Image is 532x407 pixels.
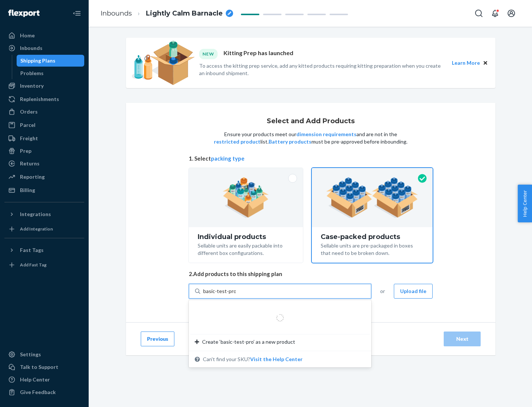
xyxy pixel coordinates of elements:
[444,332,481,346] button: Next
[518,185,532,222] button: Help Center
[4,244,84,256] button: Fast Tags
[20,44,42,52] div: Inbounds
[213,131,408,145] p: Ensure your products meet our and are not in the list. must be pre-approved before inbounding.
[214,138,260,145] button: restricted product
[450,335,474,343] div: Next
[20,57,55,64] div: Shipping Plans
[211,155,245,162] button: packing type
[20,226,53,232] div: Add Integration
[20,246,44,254] div: Fast Tags
[20,186,35,194] div: Billing
[4,30,84,41] a: Home
[20,211,51,218] div: Integrations
[471,6,486,21] button: Open Search Box
[203,287,236,295] input: Create ‘basic-test-pro’ as a new productCan't find your SKU?Visit the Help Center
[269,138,311,145] button: Battery products
[321,233,424,240] div: Case-packed products
[380,287,385,295] span: or
[20,376,50,383] div: Help Center
[4,119,84,131] a: Parcel
[4,132,84,144] a: Freight
[250,356,303,363] button: Create ‘basic-test-pro’ as a new productCan't find your SKU?
[488,6,502,21] button: Open notifications
[4,93,84,105] a: Replenishments
[20,173,45,181] div: Reporting
[20,32,35,39] div: Home
[4,80,84,92] a: Inventory
[481,59,490,67] button: Close
[8,10,40,17] img: Flexport logo
[17,55,85,67] a: Shipping Plans
[198,233,294,240] div: Individual products
[4,106,84,118] a: Orders
[198,240,294,257] div: Sellable units are easily packable into different box configurations.
[223,177,269,218] img: individual-pack.facf35554cb0f1810c75b2bd6df2d64e.png
[17,67,85,79] a: Problems
[203,356,303,363] span: Can't find your SKU?
[504,6,519,21] button: Open account menu
[4,361,84,373] a: Talk to Support
[189,155,433,162] span: 1. Select
[100,9,132,17] a: Inbounds
[4,145,84,157] a: Prep
[267,118,355,125] h1: Select and Add Products
[321,240,424,257] div: Sellable units are pre-packaged in boxes that need to be broken down.
[20,351,41,358] div: Settings
[199,49,218,59] div: NEW
[4,223,84,235] a: Add Integration
[199,62,445,77] p: To access the kitting prep service, add any kitted products requiring kitting preparation when yo...
[224,49,293,59] p: Kitting Prep has launched
[4,158,84,169] a: Returns
[20,121,35,129] div: Parcel
[4,386,84,398] button: Give Feedback
[4,171,84,183] a: Reporting
[20,363,58,371] div: Talk to Support
[4,349,84,360] a: Settings
[326,177,418,218] img: case-pack.59cecea509d18c883b923b81aeac6d0b.png
[20,95,59,103] div: Replenishments
[20,147,31,155] div: Prep
[95,3,239,24] ol: breadcrumbs
[4,259,84,271] a: Add Fast Tag
[20,135,38,142] div: Freight
[4,208,84,220] button: Integrations
[4,184,84,196] a: Billing
[141,332,174,346] button: Previous
[20,108,38,115] div: Orders
[20,160,40,167] div: Returns
[20,262,47,268] div: Add Fast Tag
[20,82,44,90] div: Inventory
[146,9,223,18] span: Lightly Calm Barnacle
[202,338,295,346] span: Create ‘basic-test-pro’ as a new product
[20,70,44,77] div: Problems
[69,6,84,21] button: Close Navigation
[20,388,56,396] div: Give Feedback
[189,270,433,278] span: 2. Add products to this shipping plan
[394,284,433,299] button: Upload file
[296,131,357,138] button: dimension requirements
[452,59,480,67] button: Learn More
[4,374,84,386] a: Help Center
[4,42,84,54] a: Inbounds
